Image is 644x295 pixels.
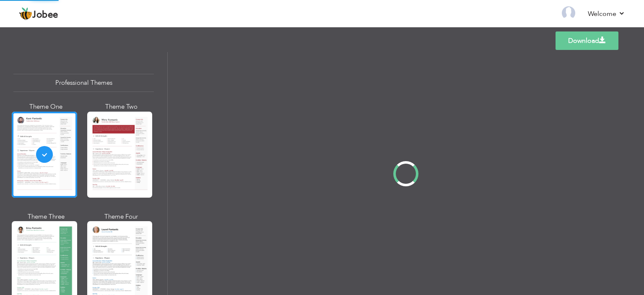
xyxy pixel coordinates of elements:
a: Jobee [19,7,58,21]
a: Welcome [588,9,625,19]
img: Profile Img [562,6,575,20]
img: jobee.io [19,7,32,21]
span: Jobee [32,10,58,20]
a: Download [556,31,618,50]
